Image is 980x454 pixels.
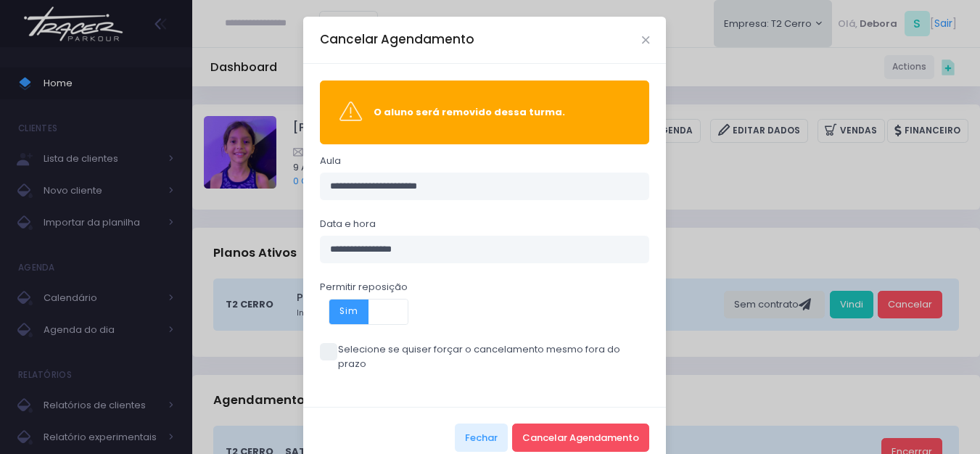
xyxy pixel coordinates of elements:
[320,342,650,371] label: Selecione se quiser forçar o cancelamento mesmo fora do prazo
[374,105,630,120] div: O aluno será removido dessa turma.
[320,154,341,168] label: Aula
[320,280,408,294] label: Permitir reposição
[320,30,474,49] h5: Cancelar Agendamento
[642,36,649,44] button: Close
[512,424,649,451] button: Cancelar Agendamento
[455,424,508,451] button: Fechar
[320,217,376,231] label: Data e hora
[329,300,368,324] span: Sim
